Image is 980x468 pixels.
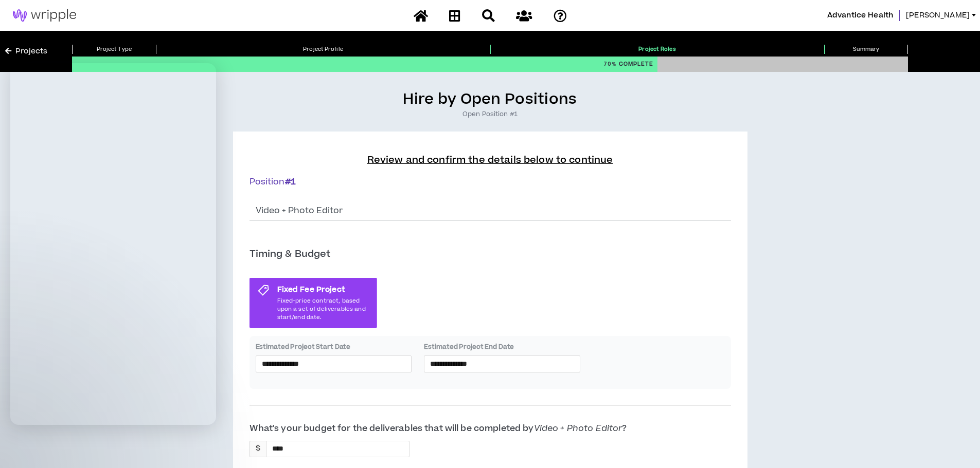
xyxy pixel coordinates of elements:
p: Project Roles [490,45,825,54]
input: Open position name [250,201,731,220]
label: Estimated Project Start Date [256,342,412,351]
a: Projects [5,46,47,57]
div: $ [250,441,266,457]
iframe: Intercom live chat [10,433,35,458]
b: # 1 [285,176,296,188]
h4: Hire by Open Positions [5,90,975,109]
p: Review and confirm the details below to continue [250,153,731,167]
p: Summary [825,45,908,54]
p: Position [250,176,731,189]
span: Advantice Health [827,10,893,21]
label: Estimated Project End Date [424,342,580,351]
p: Project Type [72,45,156,54]
span: Video + Photo Editor [534,422,622,435]
iframe: Intercom live chat [10,63,216,425]
p: 70 % [603,57,653,72]
p: What's your budget for the deliverables that will be completed by ? [250,422,731,435]
span: Complete [619,60,653,69]
h1: Open Position #1 [5,109,975,119]
p: Timing & Budget [250,247,331,261]
span: [PERSON_NAME] [906,10,970,21]
p: Project Profile [156,45,490,54]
